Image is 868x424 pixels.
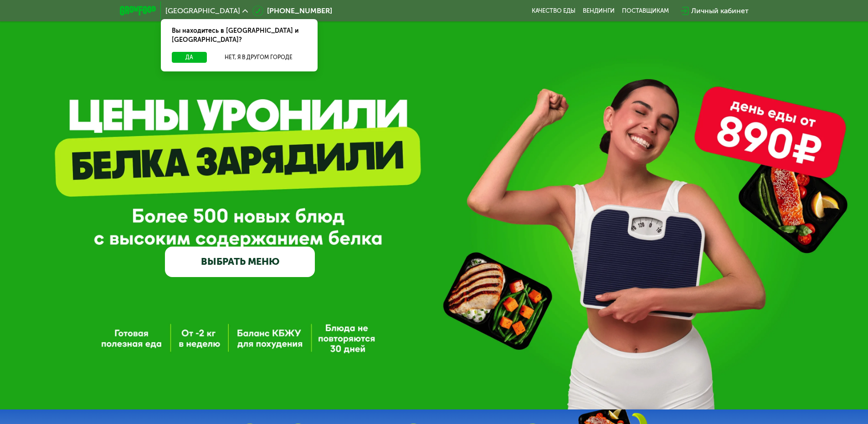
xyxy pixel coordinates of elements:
a: [PHONE_NUMBER] [252,5,332,16]
div: Вы находитесь в [GEOGRAPHIC_DATA] и [GEOGRAPHIC_DATA]? [161,19,318,52]
span: [GEOGRAPHIC_DATA] [165,7,240,15]
a: ВЫБРАТЬ МЕНЮ [165,247,315,277]
div: Личный кабинет [691,5,749,16]
a: Вендинги [583,7,615,15]
a: Качество еды [532,7,575,15]
button: Да [172,52,207,63]
button: Нет, я в другом городе [211,52,307,63]
div: поставщикам [622,7,669,15]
